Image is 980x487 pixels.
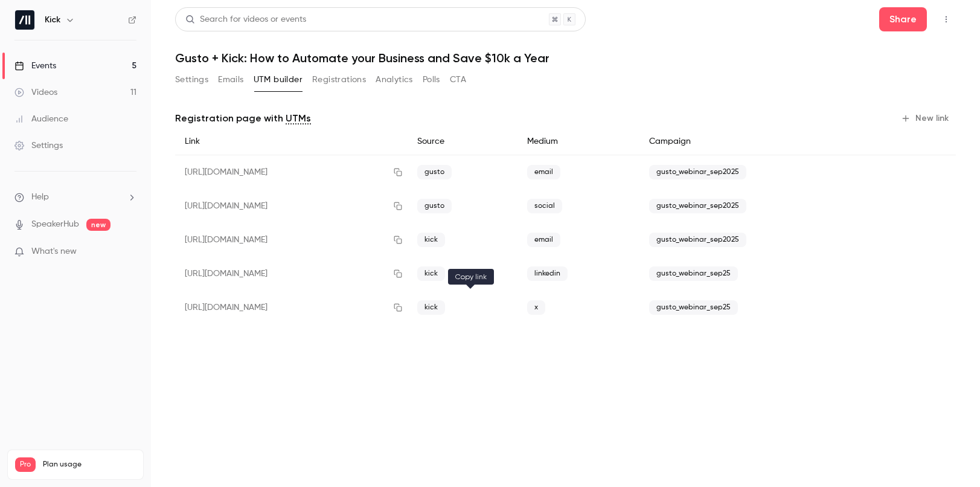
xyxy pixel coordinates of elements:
[527,199,562,213] span: social
[649,165,746,179] span: gusto_webinar_sep2025
[31,191,49,204] span: Help
[175,51,956,65] h1: Gusto + Kick: How to Automate your Business and Save $10k a Year
[417,233,445,247] span: kick
[649,300,738,315] span: gusto_webinar_sep25
[286,111,311,126] a: UTMs
[896,109,956,128] button: New link
[175,70,208,89] button: Settings
[450,70,466,89] button: CTA
[312,70,366,89] button: Registrations
[408,128,517,155] div: Source
[15,10,34,30] img: Kick
[175,155,408,190] div: [URL][DOMAIN_NAME]
[417,300,445,315] span: kick
[175,111,311,126] p: Registration page with
[122,247,136,257] iframe: Noticeable Trigger
[175,189,408,223] div: [URL][DOMAIN_NAME]
[649,233,746,247] span: gusto_webinar_sep2025
[14,60,56,72] div: Events
[43,460,136,469] span: Plan usage
[31,245,77,258] span: What's new
[185,13,306,26] div: Search for videos or events
[175,128,408,155] div: Link
[649,266,738,281] span: gusto_webinar_sep25
[527,233,560,247] span: email
[639,128,877,155] div: Campaign
[15,457,36,472] span: Pro
[376,70,413,89] button: Analytics
[527,266,568,281] span: linkedin
[527,165,560,179] span: email
[86,219,110,231] span: new
[14,191,136,204] li: help-dropdown-opener
[31,218,79,231] a: SpeakerHub
[417,266,445,281] span: kick
[175,257,408,291] div: [URL][DOMAIN_NAME]
[649,199,746,213] span: gusto_webinar_sep2025
[175,223,408,257] div: [URL][DOMAIN_NAME]
[218,70,243,89] button: Emails
[517,128,639,155] div: Medium
[14,140,63,152] div: Settings
[14,86,57,98] div: Videos
[417,199,452,213] span: gusto
[45,14,60,26] h6: Kick
[879,7,927,31] button: Share
[423,70,440,89] button: Polls
[527,300,545,315] span: x
[417,165,452,179] span: gusto
[254,70,303,89] button: UTM builder
[175,291,408,324] div: [URL][DOMAIN_NAME]
[14,113,68,125] div: Audience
